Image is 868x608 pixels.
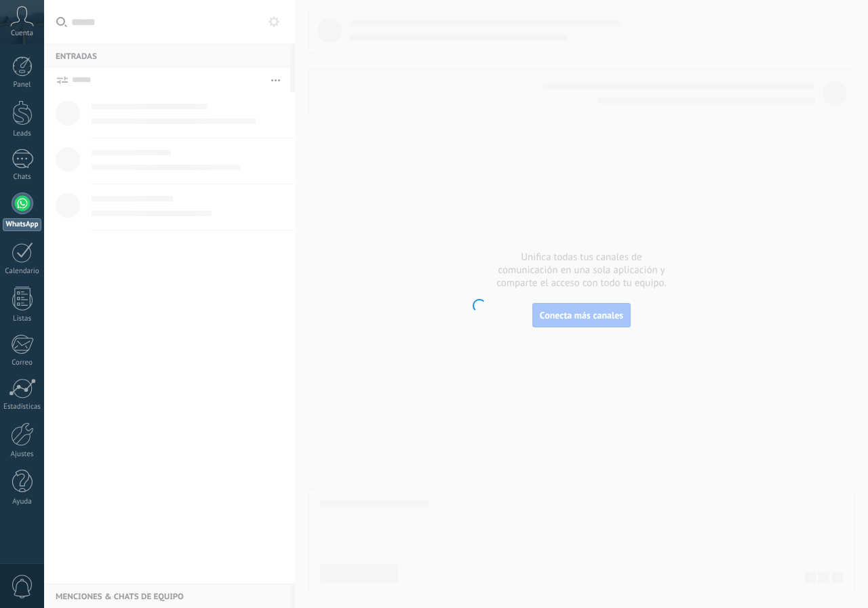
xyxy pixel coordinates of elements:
div: Leads [3,129,42,138]
div: Panel [3,81,42,89]
div: WhatsApp [3,218,41,231]
div: Ajustes [3,450,42,459]
div: Calendario [3,267,42,276]
span: Cuenta [11,29,33,38]
div: Ayuda [3,498,42,506]
div: Listas [3,315,42,323]
div: Correo [3,359,42,367]
div: Chats [3,173,42,182]
div: Estadísticas [3,403,42,411]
